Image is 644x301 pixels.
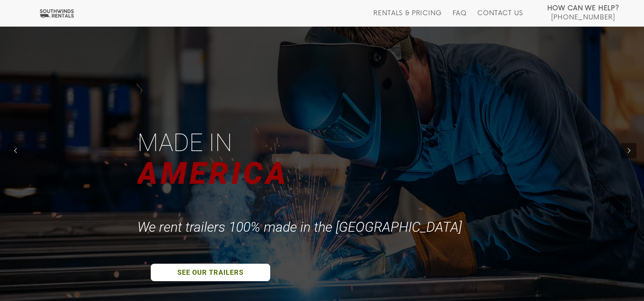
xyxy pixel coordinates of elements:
a: SEE OUR TRAILERS [151,264,270,281]
a: Rentals & Pricing [373,10,442,26]
span: [PHONE_NUMBER] [551,14,615,21]
div: Made in [137,127,236,159]
img: Southwinds Rentals Logo [38,9,75,18]
a: How Can We Help? [PHONE_NUMBER] [547,4,619,21]
a: FAQ [453,10,467,26]
div: We rent trailers 100% made in the [GEOGRAPHIC_DATA] [137,219,465,236]
div: AMERICA [137,153,293,194]
a: Contact Us [477,10,523,26]
strong: How Can We Help? [547,5,619,12]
